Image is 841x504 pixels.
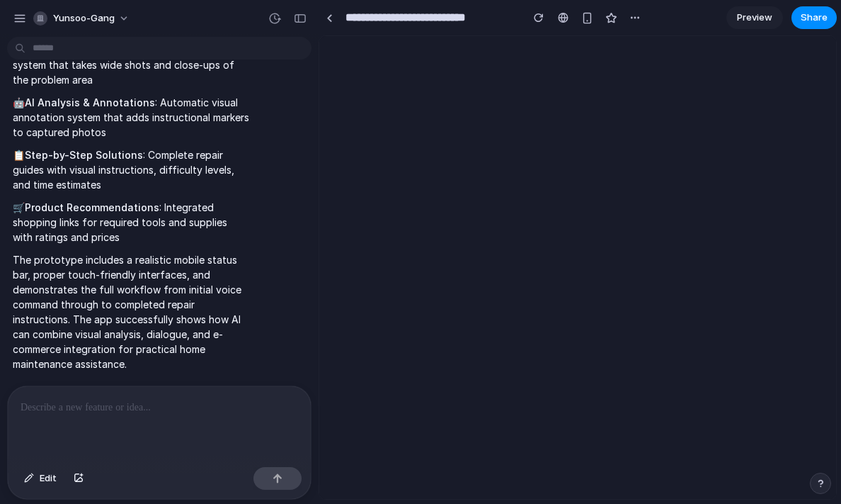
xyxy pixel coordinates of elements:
p: The prototype includes a realistic mobile status bar, proper touch-friendly interfaces, and demon... [13,252,249,371]
strong: Step-by-Step Solutions [25,149,143,161]
p: 🛒 : Integrated shopping links for required tools and supplies with ratings and prices [13,200,249,245]
button: Share [791,6,837,29]
strong: Product Recommendations [25,201,159,213]
span: Edit [40,471,57,486]
span: Preview [737,11,772,25]
span: yunsoo-gang [53,11,115,26]
button: yunsoo-gang [28,7,137,30]
span: Share [801,11,828,25]
button: Edit [17,467,64,490]
p: 📸 : Guided photo capture system that takes wide shots and close-ups of the problem area [13,43,249,87]
p: 📋 : Complete repair guides with visual instructions, difficulty levels, and time estimates [13,147,249,192]
p: 🤖 : Automatic visual annotation system that adds instructional markers to captured photos [13,95,249,140]
strong: AI Analysis & Annotations [25,96,155,108]
a: Preview [726,6,783,29]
